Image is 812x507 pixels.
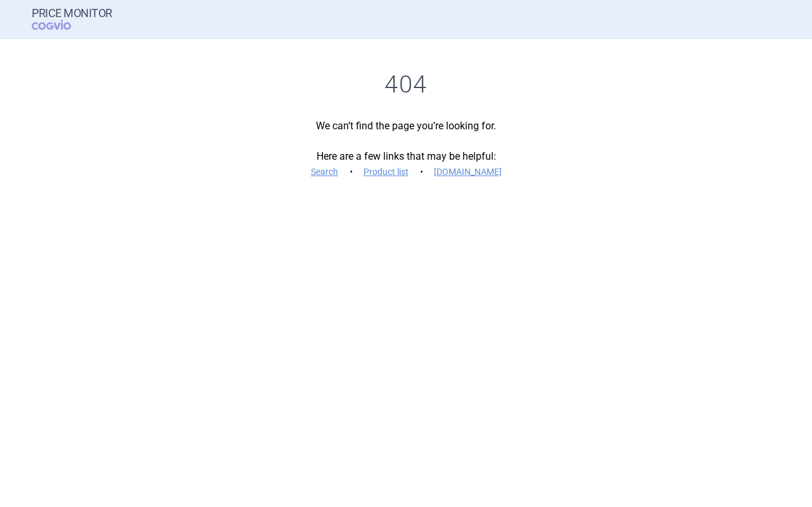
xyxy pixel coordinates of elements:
h1: 404 [32,70,780,99]
p: We can’t find the page you’re looking for. Here are a few links that may be helpful: [32,119,780,179]
i: • [344,165,357,178]
a: Price MonitorCOGVIO [32,7,112,31]
a: Product list [363,167,409,176]
i: • [415,165,428,178]
a: [DOMAIN_NAME] [434,167,502,176]
a: Search [311,167,338,176]
span: COGVIO [32,20,89,30]
strong: Price Monitor [32,7,112,20]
